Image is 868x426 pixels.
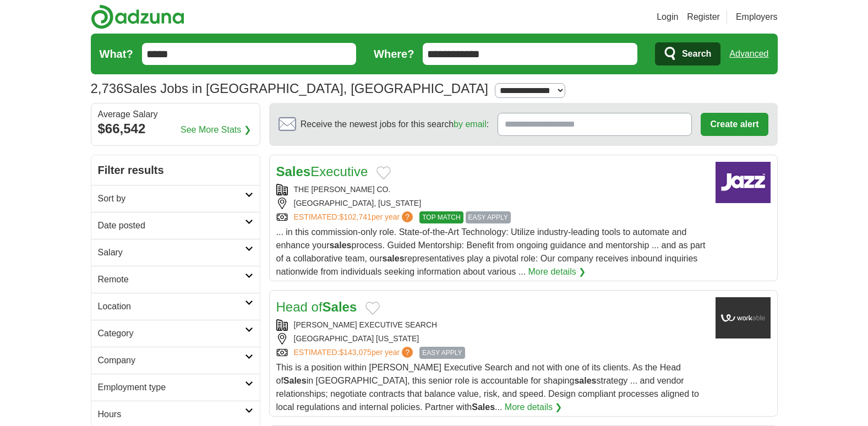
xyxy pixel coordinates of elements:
img: Company logo [716,162,771,203]
a: Location [91,293,260,320]
span: 2,736 [91,79,124,99]
a: Register [687,10,720,24]
div: THE [PERSON_NAME] CO. [276,184,707,195]
span: ... in this commission-only role. State-of-the-Art Technology: Utilize industry-leading tools to ... [276,227,706,276]
h2: Remote [98,273,245,286]
a: Sort by [91,185,260,212]
strong: Sales [472,402,495,412]
span: Receive the newest jobs for this search : [301,118,489,131]
strong: sales [329,241,351,250]
a: ESTIMATED:$102,741per year? [294,211,416,223]
div: Average Salary [98,110,253,119]
div: $66,542 [98,119,253,139]
h2: Date posted [98,219,245,232]
h2: Company [98,354,245,367]
strong: sales [383,254,405,263]
strong: Sales [283,376,307,385]
a: Employers [736,10,778,24]
span: ? [402,347,413,358]
span: This is a position within [PERSON_NAME] Executive Search and not with one of its clients. As the ... [276,363,699,412]
a: by email [454,119,487,129]
button: Create alert [701,113,768,136]
span: $143,075 [339,348,371,357]
h2: Location [98,300,245,313]
a: See More Stats ❯ [181,123,251,136]
div: [GEOGRAPHIC_DATA] [US_STATE] [276,333,707,345]
span: TOP MATCH [419,211,463,223]
label: Where? [374,46,414,62]
a: Remote [91,266,260,293]
h2: Sort by [98,192,245,205]
h2: Salary [98,246,245,259]
a: Employment type [91,374,260,401]
h1: Sales Jobs in [GEOGRAPHIC_DATA], [GEOGRAPHIC_DATA] [91,81,488,96]
a: SalesExecutive [276,164,368,179]
img: Adzuna logo [91,4,184,29]
span: $102,741 [339,212,371,221]
a: Salary [91,239,260,266]
a: Company [91,347,260,374]
h2: Employment type [98,381,245,394]
h2: Filter results [91,155,260,185]
span: ? [402,211,413,222]
a: Login [657,10,678,24]
strong: sales [574,376,596,385]
button: Add to favorite jobs [365,302,380,315]
a: More details ❯ [505,401,563,414]
strong: Sales [276,164,311,179]
h2: Hours [98,408,245,421]
div: [PERSON_NAME] EXECUTIVE SEARCH [276,319,707,331]
button: Add to favorite jobs [376,166,391,179]
span: EASY APPLY [466,211,511,223]
span: EASY APPLY [419,347,465,359]
a: Advanced [729,43,768,65]
strong: Sales [323,299,357,314]
img: Company logo [716,297,771,338]
h2: Category [98,327,245,340]
a: ESTIMATED:$143,075per year? [294,347,416,359]
div: [GEOGRAPHIC_DATA], [US_STATE] [276,198,707,209]
a: Date posted [91,212,260,239]
a: More details ❯ [528,265,586,278]
button: Search [655,42,720,65]
span: Search [682,43,711,65]
label: What? [100,46,133,62]
a: Category [91,320,260,347]
a: Head ofSales [276,299,357,314]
